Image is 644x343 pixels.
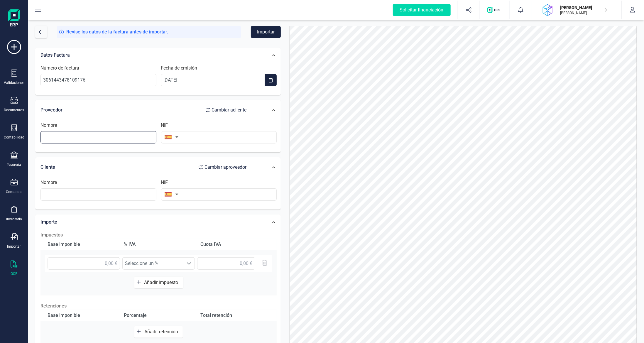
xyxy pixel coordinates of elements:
[40,104,253,116] div: Proveedor
[123,258,183,269] span: Seleccione un %
[386,1,458,19] button: Solicitar financiación
[200,104,253,116] button: Cambiar acliente
[144,329,180,334] span: Añadir retención
[4,80,24,85] div: Validaciones
[38,49,256,62] div: Datos Factura
[40,179,57,186] label: Nombre
[134,326,183,338] button: Añadir retención
[66,28,168,36] span: Revise los datos de la factura antes de importar.
[393,4,451,16] div: Solicitar financiación
[6,217,22,222] div: Inventario
[40,232,277,239] h2: Impuestos
[40,161,253,173] div: Cliente
[144,280,181,285] span: Añadir impuesto
[198,239,272,250] div: Cuota IVA
[4,108,24,112] div: Documentos
[539,1,614,19] button: DA[PERSON_NAME][PERSON_NAME]
[542,4,555,16] img: DA
[40,65,79,72] label: Número de factura
[4,135,24,140] div: Contabilidad
[205,164,247,171] span: Cambiar a proveedor
[161,65,197,72] label: Fecha de emisión
[121,239,195,250] div: % IVA
[45,310,119,321] div: Base imponible
[40,122,57,129] label: Nombre
[193,161,253,173] button: Cambiar aproveedor
[45,239,119,250] div: Base imponible
[198,310,272,321] div: Total retención
[560,5,607,11] p: [PERSON_NAME]
[161,122,168,129] label: NIF
[251,26,281,38] button: Importar
[6,190,22,194] div: Contactos
[121,310,195,321] div: Porcentaje
[134,277,183,288] button: Añadir impuesto
[197,257,255,270] input: 0,00 €
[7,244,21,249] div: Importar
[487,7,503,13] img: Logo de OPS
[484,1,506,19] button: Logo de OPS
[40,219,57,225] span: Importe
[212,107,247,114] span: Cambiar a cliente
[7,162,21,167] div: Tesorería
[40,303,277,310] p: Retenciones
[161,179,168,186] label: NIF
[560,11,607,15] p: [PERSON_NAME]
[11,271,18,276] div: OCR
[48,257,120,270] input: 0,00 €
[8,9,20,28] img: Logo Finanedi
